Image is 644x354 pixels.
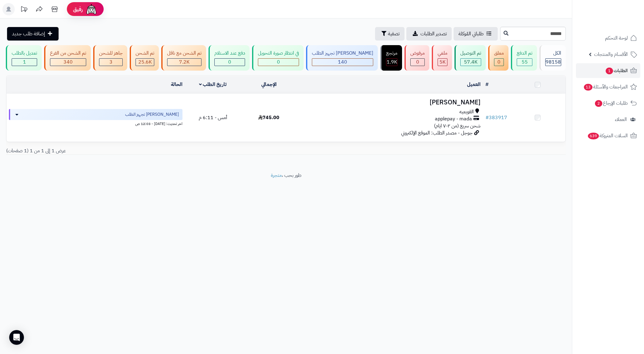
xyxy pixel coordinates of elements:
span: السلات المتروكة [587,131,628,140]
div: 0 [258,59,299,66]
button: تصفية [375,27,404,41]
span: المراجعات والأسئلة [583,83,628,91]
a: # [485,81,489,88]
div: مرفوض [410,50,425,57]
span: رفيق [73,6,83,13]
a: إضافة طلب جديد [7,27,59,41]
div: معلق [494,50,504,57]
a: تم التوصيل 57.4K [453,45,487,71]
div: 1871 [386,59,397,66]
a: الكل98158 [538,45,567,71]
span: 340 [63,58,73,66]
img: ai-face.png [85,3,98,15]
span: 98158 [546,58,561,66]
div: تعديل بالطلب [12,50,37,57]
div: تم التوصيل [460,50,481,57]
span: شحن سريع (من ٢-٧ ايام) [434,122,481,130]
div: 7222 [167,59,201,66]
a: تم الدفع 55 [510,45,538,71]
span: 25.6K [138,58,152,66]
a: [PERSON_NAME] تجهيز الطلب 140 [305,45,379,71]
div: 340 [50,59,86,66]
div: في انتظار صورة التحويل [258,50,299,57]
div: [PERSON_NAME] تجهيز الطلب [312,50,373,57]
a: تاريخ الطلب [199,81,227,88]
a: تم الشحن من الفرع 340 [43,45,92,71]
a: تم الشحن 25.6K [128,45,160,71]
div: 3 [99,59,122,66]
span: طلبات الإرجاع [594,99,628,107]
span: طلباتي المُوكلة [458,30,484,37]
div: تم الشحن من الفرع [50,50,86,57]
a: تصدير الطلبات [406,27,452,41]
span: 745.00 [258,114,279,121]
span: جوجل - مصدر الطلب: الموقع الإلكتروني [401,129,473,137]
div: 140 [312,59,373,66]
span: 13 [584,84,593,91]
div: جاهز للشحن [99,50,123,57]
span: القويعيه [459,108,474,115]
a: جاهز للشحن 3 [92,45,128,71]
span: 1 [606,68,613,75]
span: لوحة التحكم [605,34,628,42]
a: معلق 0 [487,45,510,71]
a: العملاء [576,112,640,127]
div: 0 [411,59,424,66]
span: # [485,114,489,121]
span: 0 [228,58,231,66]
div: 5030 [438,59,447,66]
img: logo-2.png [602,14,638,26]
a: مرفوض 0 [403,45,431,71]
div: 25594 [136,59,154,66]
span: تصفية [388,30,400,37]
span: 1.9K [387,58,397,66]
a: الطلبات1 [576,63,640,78]
span: 7.2K [179,58,190,66]
span: 0 [497,58,500,66]
span: إضافة طلب جديد [12,30,45,37]
div: عرض 1 إلى 1 من 1 (1 صفحات) [2,147,286,154]
a: المراجعات والأسئلة13 [576,80,640,94]
a: لوحة التحكم [576,31,640,45]
span: أمس - 6:11 م [199,114,227,121]
span: 1 [23,58,26,66]
span: الطلبات [605,66,628,75]
div: 55 [517,59,532,66]
div: 0 [215,59,245,66]
div: تم الشحن مع ناقل [167,50,201,57]
a: العميل [467,81,481,88]
div: تم الدفع [517,50,532,57]
a: الإجمالي [261,81,277,88]
div: ملغي [438,50,447,57]
div: 57367 [461,59,481,66]
span: تصدير الطلبات [420,30,447,37]
span: 0 [416,58,419,66]
a: متجرة [271,172,282,179]
a: #383917 [485,114,507,121]
h3: [PERSON_NAME] [299,99,481,106]
div: 1 [12,59,37,66]
a: مرتجع 1.9K [379,45,403,71]
span: 639 [588,133,599,140]
div: اخر تحديث: [DATE] - 12:03 ص [9,120,182,126]
a: ملغي 5K [431,45,453,71]
span: 0 [277,58,280,66]
div: تم الشحن [136,50,154,57]
span: 3 [109,58,113,66]
a: في انتظار صورة التحويل 0 [251,45,305,71]
a: الحالة [171,81,182,88]
span: applepay - mada [435,115,472,123]
div: Open Intercom Messenger [9,330,24,345]
span: 57.4K [464,58,477,66]
span: 5K [439,58,446,66]
span: العملاء [615,115,627,124]
div: الكل [545,50,561,57]
a: طلباتي المُوكلة [454,27,498,41]
span: 2 [595,100,603,107]
div: 0 [494,59,504,66]
a: تعديل بالطلب 1 [5,45,43,71]
div: دفع عند الاستلام [214,50,245,57]
span: [PERSON_NAME] تجهيز الطلب [125,111,179,118]
a: السلات المتروكة639 [576,128,640,143]
span: 55 [522,58,528,66]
